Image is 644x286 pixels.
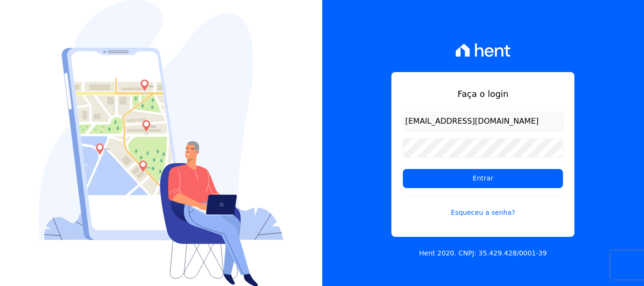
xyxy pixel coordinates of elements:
p: Hent 2020. CNPJ: 35.429.428/0001-39 [419,248,547,258]
a: Esqueceu a senha? [403,196,563,218]
input: Entrar [403,169,563,188]
input: Email [403,112,563,131]
h1: Faça o login [403,87,563,100]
